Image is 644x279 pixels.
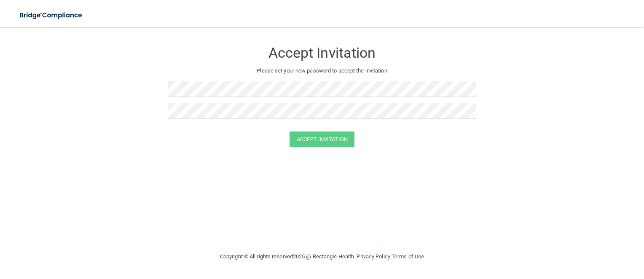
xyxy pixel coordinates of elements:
[357,253,390,260] a: Privacy Policy
[13,7,90,24] img: bridge_compliance_login_screen.278c3ca4.svg
[168,243,476,270] div: Copyright © All rights reserved 2025 @ Rectangle Health | |
[290,131,354,147] button: Accept Invitation
[168,45,476,61] h3: Accept Invitation
[392,253,424,260] a: Terms of Use
[174,66,470,76] p: Please set your new password to accept the invitation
